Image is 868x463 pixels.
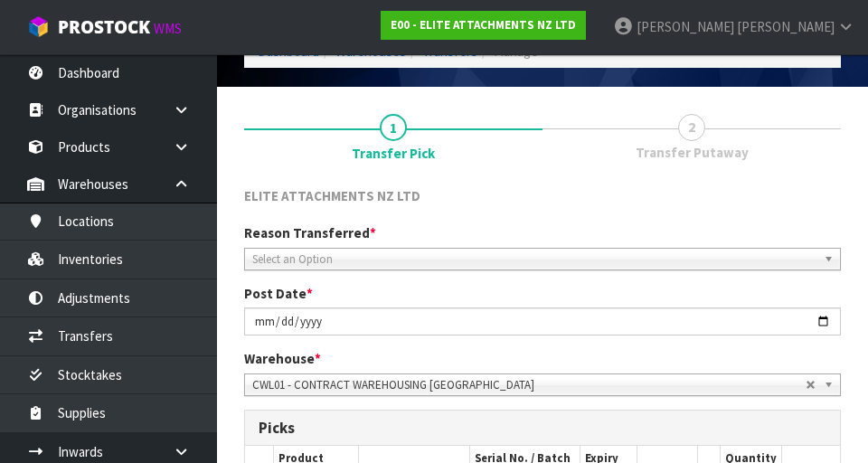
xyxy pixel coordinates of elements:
span: 1 [380,114,407,141]
img: cube-alt.png [27,15,50,38]
span: 2 [678,114,705,141]
a: E00 - ELITE ATTACHMENTS NZ LTD [381,11,586,40]
span: CWL01 - CONTRACT WAREHOUSING [GEOGRAPHIC_DATA] [252,374,806,396]
a: Dashboard [258,43,319,60]
span: ProStock [58,15,150,39]
label: Warehouse [244,349,321,368]
span: Manage [494,43,538,60]
a: Transfers [422,43,477,60]
small: WMS [154,20,182,37]
a: Warehouses [335,43,406,60]
span: Transfer Putaway [636,143,749,162]
label: Post Date [244,284,313,303]
strong: E00 - ELITE ATTACHMENTS NZ LTD [391,17,576,33]
span: [PERSON_NAME] [737,18,835,35]
span: Transfer Pick [352,144,435,163]
input: Post Date [244,307,841,335]
span: ELITE ATTACHMENTS NZ LTD [244,187,420,204]
span: Select an Option [252,249,816,270]
label: Reason Transferred [244,223,376,242]
h3: Picks [259,420,826,437]
span: [PERSON_NAME] [637,18,734,35]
